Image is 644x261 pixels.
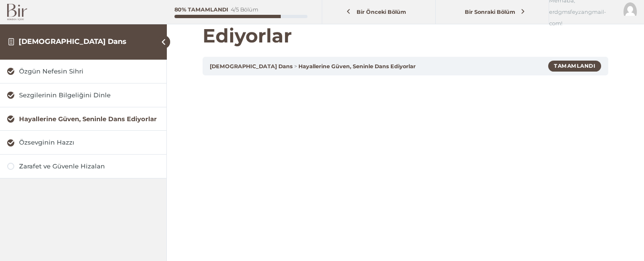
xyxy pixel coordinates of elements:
a: Sezgilerinin Bilgeliğini Dinle [7,91,159,100]
div: Zarafet ve Güvenle Hizalan [19,162,159,171]
a: Zarafet ve Güvenle Hizalan [7,162,159,171]
span: Bir Önceki Bölüm [351,9,411,15]
div: 4/5 Bölüm [231,7,258,12]
div: Özsevginin Hazzı [19,138,159,147]
div: Özgün Nefesin Sihri [19,67,159,76]
div: 80% Tamamlandı [174,7,228,12]
a: Bir Sonraki Bölüm [438,3,546,21]
span: Bir Sonraki Bölüm [459,9,521,15]
div: Hayallerine Güven, Seninle Dans Ediyorlar [19,115,159,124]
a: Hayallerine Güven, Seninle Dans Ediyorlar [7,115,159,124]
a: Özsevginin Hazzı [7,138,159,147]
img: Bir Logo [7,4,27,21]
div: Tamamlandı [548,61,601,71]
div: Sezgilerinin Bilgeliğini Dinle [19,91,159,100]
a: Özgün Nefesin Sihri [7,67,159,76]
a: [DEMOGRAPHIC_DATA] Dans [19,37,126,46]
a: [DEMOGRAPHIC_DATA] Dans [210,63,293,70]
a: Bir Önceki Bölüm [325,3,433,21]
h1: Hayallerine Güven, Seninle Dans Ediyorlar [203,1,608,47]
a: Hayallerine Güven, Seninle Dans Ediyorlar [298,63,416,70]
